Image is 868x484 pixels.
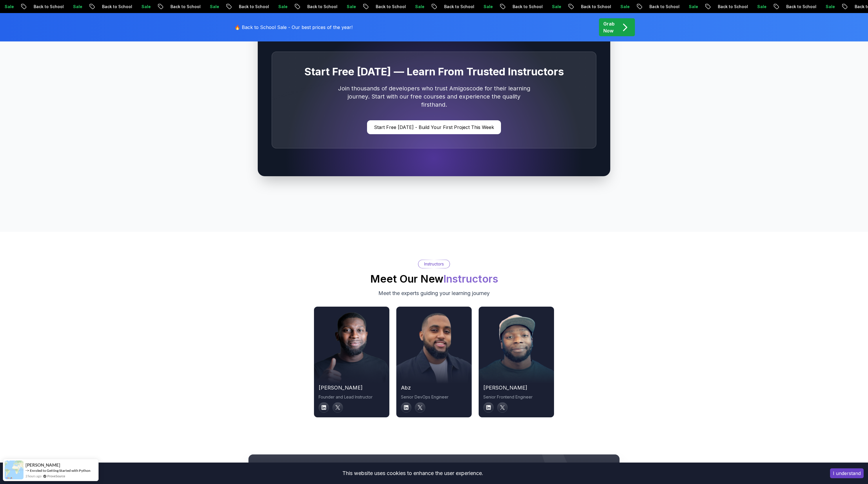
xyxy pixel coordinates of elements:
p: Sale [274,4,292,10]
p: Sale [753,4,771,10]
p: Senior Frontend Engineer [483,394,549,400]
span: 2 hours ago [26,474,41,478]
p: Back to School [234,4,274,10]
p: Back to School [440,4,479,10]
p: Instructors [424,261,444,267]
span: -> [26,468,29,473]
p: Join thousands of developers who trust Amigoscode for their learning journey. Start with our free... [337,84,531,109]
p: Back to School [576,4,616,10]
img: instructor [479,311,554,384]
h2: [PERSON_NAME] [483,384,549,392]
a: Enroled to Getting Started with Python [30,468,90,473]
h2: abz [401,384,467,392]
p: Sale [411,4,429,10]
p: Back to School [166,4,205,10]
p: Grab Now [603,20,615,34]
h3: Start Free [DATE] — Learn From Trusted Instructors [286,66,582,77]
p: Back to School [97,4,137,10]
p: Back to School [782,4,821,10]
p: Back to School [713,4,753,10]
p: Sale [684,4,703,10]
span: [PERSON_NAME] [26,463,60,467]
p: Back to School [303,4,342,10]
img: provesource social proof notification image [5,461,23,479]
p: Back to School [645,4,684,10]
p: Sale [821,4,840,10]
p: Sale [137,4,155,10]
p: Sale [479,4,497,10]
p: Sale [205,4,224,10]
p: Sale [68,4,87,10]
p: Back to School [371,4,411,10]
span: Instructors [443,272,498,285]
button: Accept cookies [830,468,864,478]
h2: Meet Our New [370,273,498,285]
a: Start Free [DATE] - Build Your First Project This Week [367,120,501,134]
img: instructor [396,311,472,384]
p: Back to School [29,4,68,10]
h2: [PERSON_NAME] [319,384,385,392]
div: This website uses cookies to enhance the user experience. [4,467,821,480]
img: instructor [314,311,389,384]
p: Back to School [508,4,547,10]
p: Senior DevOps Engineer [401,394,467,400]
p: Sale [342,4,361,10]
p: Sale [616,4,634,10]
p: Founder and Lead Instructor [319,394,385,400]
p: 🔥 Back to School Sale - Our best prices of the year! [235,24,353,31]
p: Meet the experts guiding your learning journey [378,289,490,297]
p: Sale [547,4,566,10]
a: ProveSource [47,474,65,478]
